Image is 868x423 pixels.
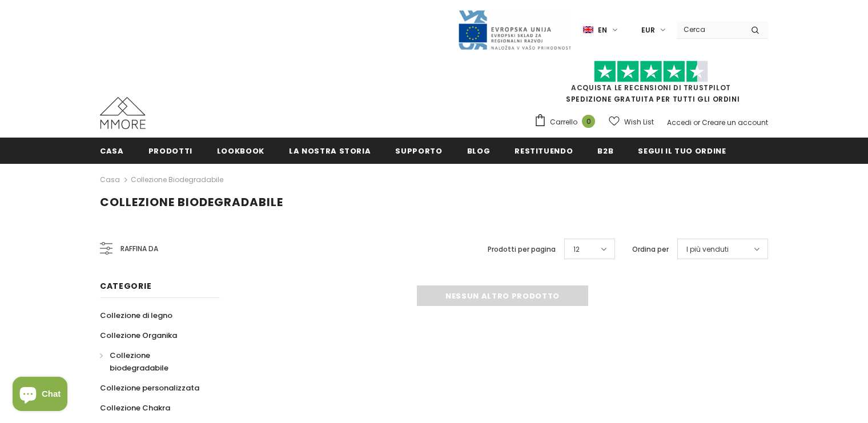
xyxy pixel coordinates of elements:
a: Accedi [667,118,692,127]
span: Collezione personalizzata [100,382,199,393]
span: Collezione Organika [100,330,177,341]
a: Restituendo [515,138,573,163]
span: EUR [641,25,655,36]
a: La nostra storia [289,138,371,163]
a: Creare un account [702,118,768,127]
inbox-online-store-chat: Shopify online store chat [9,377,71,414]
span: 12 [573,244,580,255]
span: Collezione biodegradabile [110,350,168,373]
span: I più venduti [686,244,729,255]
a: Collezione biodegradabile [100,345,207,378]
span: Blog [467,146,491,156]
span: Prodotti [148,146,192,156]
a: Lookbook [217,138,264,163]
a: Collezione biodegradabile [131,175,223,184]
a: Javni Razpis [457,25,572,34]
span: 0 [582,115,595,128]
span: Casa [100,146,124,156]
span: Categorie [100,280,151,292]
span: Collezione biodegradabile [100,194,283,210]
label: Ordina per [632,244,669,255]
span: Raffina da [120,243,158,255]
span: supporto [395,146,442,156]
img: Javni Razpis [457,9,572,51]
span: Collezione Chakra [100,402,170,413]
span: or [693,118,700,127]
span: B2B [597,146,613,156]
span: Carrello [550,116,577,128]
span: Lookbook [217,146,264,156]
span: Collezione di legno [100,310,172,321]
a: Collezione personalizzata [100,378,199,398]
img: Fidati di Pilot Stars [594,61,708,83]
a: Collezione di legno [100,305,172,325]
img: Casi MMORE [100,97,146,129]
a: Wish List [609,112,654,132]
a: Acquista le recensioni di TrustPilot [571,83,731,92]
a: Carrello 0 [534,114,601,131]
a: supporto [395,138,442,163]
span: en [598,25,607,36]
a: Casa [100,138,124,163]
a: Collezione Organika [100,325,177,345]
a: B2B [597,138,613,163]
span: Restituendo [515,146,573,156]
span: La nostra storia [289,146,371,156]
a: Collezione Chakra [100,398,170,418]
img: i-lang-1.png [583,25,593,35]
span: SPEDIZIONE GRATUITA PER TUTTI GLI ORDINI [534,66,768,104]
label: Prodotti per pagina [488,244,556,255]
input: Search Site [677,21,742,38]
span: Segui il tuo ordine [638,146,726,156]
a: Casa [100,173,120,187]
a: Prodotti [148,138,192,163]
a: Blog [467,138,491,163]
span: Wish List [624,116,654,128]
a: Segui il tuo ordine [638,138,726,163]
